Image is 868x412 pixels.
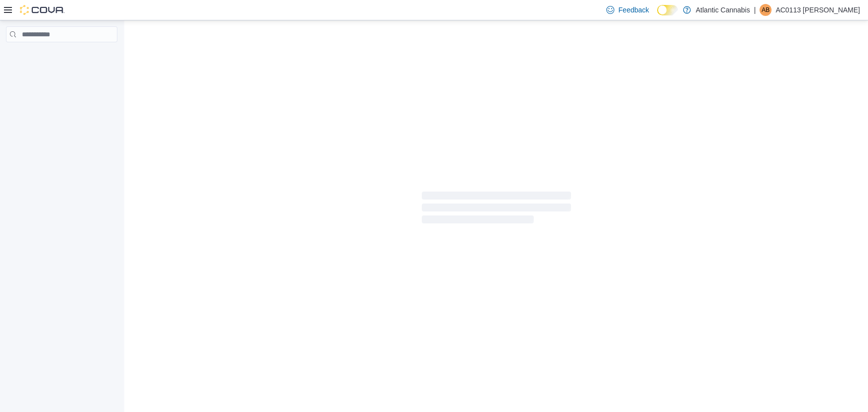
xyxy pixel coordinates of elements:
[696,4,750,16] p: Atlantic Cannabis
[422,194,571,225] span: Loading
[754,4,756,16] p: |
[618,5,649,15] span: Feedback
[762,4,770,16] span: AB
[657,5,678,15] input: Dark Mode
[20,5,65,15] img: Cova
[775,4,860,16] p: AC0113 [PERSON_NAME]
[6,44,117,68] nav: Complex example
[760,4,772,16] div: AC0113 Baker Jory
